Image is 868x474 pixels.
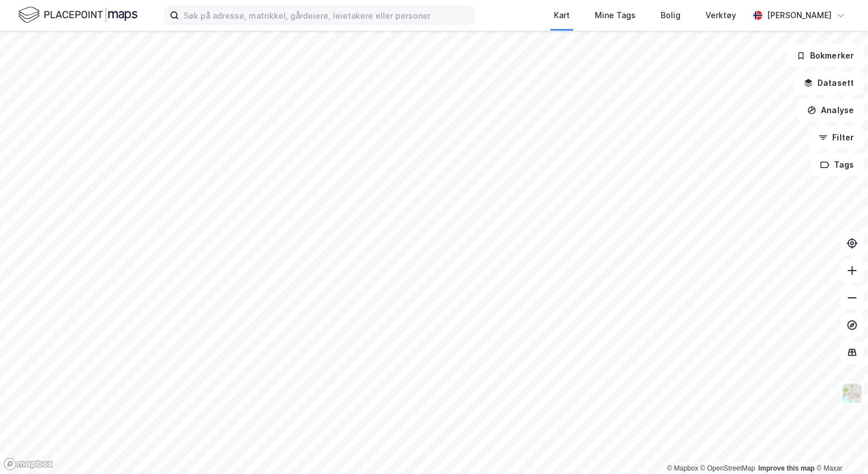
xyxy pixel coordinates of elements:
input: Søk på adresse, matrikkel, gårdeiere, leietakere eller personer [179,7,474,24]
div: Kontrollprogram for chat [811,419,868,474]
div: Verktøy [706,9,736,22]
div: Kart [554,9,570,22]
div: Bolig [661,9,681,22]
div: Mine Tags [595,9,636,22]
iframe: Chat Widget [811,419,868,474]
img: logo.f888ab2527a4732fd821a326f86c7f29.svg [18,5,137,25]
div: [PERSON_NAME] [767,9,832,22]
